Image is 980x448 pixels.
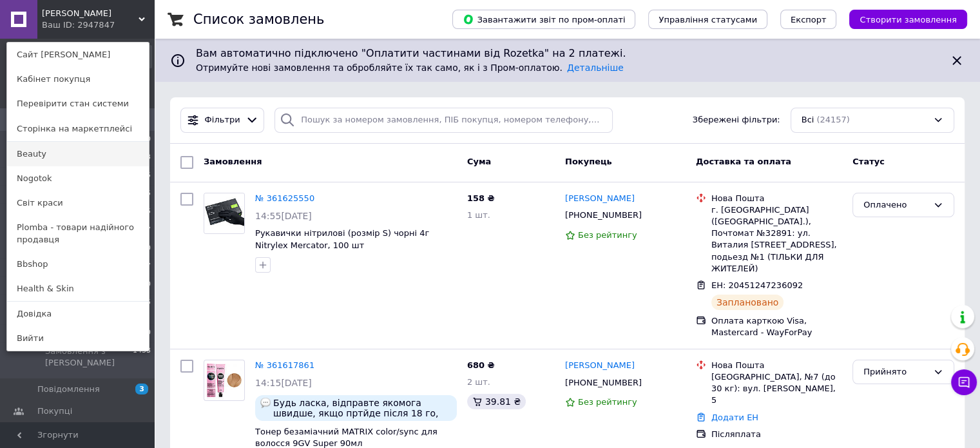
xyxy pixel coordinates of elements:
[37,384,100,395] span: Повідомлення
[7,166,149,191] a: Nogotok
[273,398,452,418] span: Будь ласка, відправте якомога швидше, якщо пртйде після 18 го, то вже буде не потрібно)
[860,15,957,24] span: Створити замовлення
[7,302,149,326] a: Довідка
[467,210,490,220] span: 1 шт.
[135,384,148,394] span: 3
[467,360,495,370] span: 680 ₴
[780,10,837,29] button: Експорт
[565,360,635,372] a: [PERSON_NAME]
[467,193,495,203] span: 158 ₴
[658,15,757,24] span: Управління статусами
[711,413,758,422] a: Додати ЕН
[648,10,767,29] button: Управління статусами
[951,369,977,395] button: Чат з покупцем
[711,429,842,440] div: Післяплата
[204,157,262,166] span: Замовлення
[863,365,928,379] div: Прийнято
[204,193,245,234] a: Фото товару
[45,346,133,369] span: Замовлення з [PERSON_NAME]
[565,157,612,166] span: Покупець
[196,63,624,73] span: Отримуйте нові замовлення та обробляйте їх так само, як і з Пром-оплатою.
[133,346,151,369] span: 1433
[463,14,625,25] span: Завантажити звіт по пром-оплаті
[467,394,526,409] div: 39.81 ₴
[562,207,644,224] div: [PHONE_NUMBER]
[7,277,149,301] a: Health & Skin
[467,377,490,387] span: 2 шт.
[711,193,842,204] div: Нова Пошта
[7,252,149,277] a: Bbshop
[255,211,312,221] span: 14:55[DATE]
[7,117,149,141] a: Сторінка на маркетплейсі
[802,114,814,126] span: Всі
[42,19,96,31] div: Ваш ID: 2947847
[565,193,635,205] a: [PERSON_NAME]
[693,114,780,126] span: Збережені фільтри:
[7,191,149,215] a: Світ краси
[467,157,491,166] span: Cума
[711,371,842,407] div: [GEOGRAPHIC_DATA], №7 (до 30 кг): вул. [PERSON_NAME], 5
[578,230,637,240] span: Без рейтингу
[207,360,241,400] img: Фото товару
[204,360,245,401] a: Фото товару
[7,215,149,251] a: Plomba - товари надійного продавця
[567,63,624,73] a: Детальніше
[196,46,939,61] span: Вам автоматично підключено "Оплатити частинами від Rozetka" на 2 платежі.
[816,115,850,124] span: (24157)
[205,114,240,126] span: Фільтри
[849,10,967,29] button: Створити замовлення
[255,228,429,250] a: Рукавички нітрилові (розмір S) чорні 4г Nitrylex Mercator, 100 шт
[193,12,324,27] h1: Список замовлень
[711,360,842,371] div: Нова Пошта
[42,8,139,19] span: Johnny Hair
[711,315,842,338] div: Оплата карткою Visa, Mastercard - WayForPay
[452,10,635,29] button: Завантажити звіт по пром-оплаті
[7,326,149,351] a: Вийти
[696,157,791,166] span: Доставка та оплата
[274,108,613,133] input: Пошук за номером замовлення, ПІБ покупця, номером телефону, Email, номером накладної
[255,378,312,388] span: 14:15[DATE]
[836,14,967,24] a: Створити замовлення
[7,67,149,92] a: Кабінет покупця
[562,375,644,391] div: [PHONE_NUMBER]
[7,142,149,166] a: Beauty
[255,360,314,370] a: № 361617861
[711,295,784,310] div: Заплановано
[578,397,637,407] span: Без рейтингу
[204,193,244,233] img: Фото товару
[852,157,885,166] span: Статус
[7,92,149,116] a: Перевірити стан системи
[260,398,271,408] img: :speech_balloon:
[863,199,928,212] div: Оплачено
[37,405,72,417] span: Покупці
[711,280,803,290] span: ЕН: 20451247236092
[7,43,149,67] a: Сайт [PERSON_NAME]
[255,193,314,203] a: № 361625550
[711,204,842,275] div: г. [GEOGRAPHIC_DATA] ([GEOGRAPHIC_DATA].), Почтомат №32891: ул. Виталия [STREET_ADDRESS], подьезд...
[791,15,827,24] span: Експорт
